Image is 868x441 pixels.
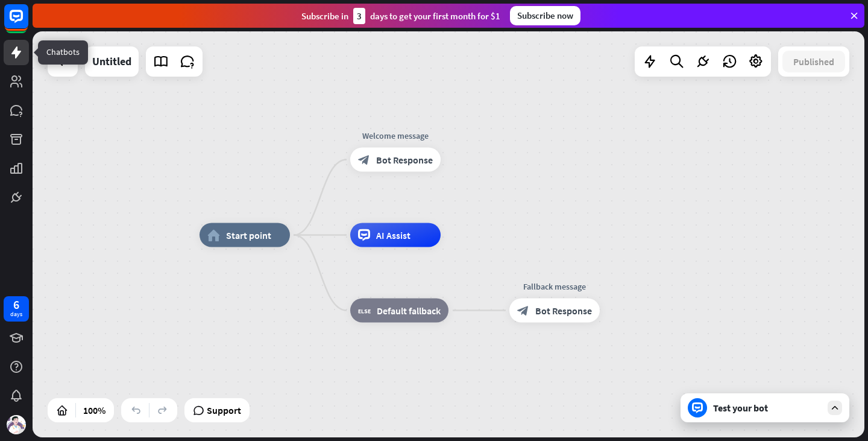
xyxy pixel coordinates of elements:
div: Welcome message [341,130,450,142]
span: Bot Response [376,154,433,166]
div: Test your bot [713,402,822,414]
div: days [10,310,22,319]
i: block_fallback [358,305,371,317]
div: Subscribe now [510,6,580,25]
span: Bot Response [535,305,592,317]
span: Default fallback [377,305,441,317]
div: 100% [80,401,109,420]
div: Subscribe in days to get your first month for $1 [301,8,500,24]
span: AI Assist [376,229,410,241]
i: block_bot_response [358,154,370,166]
button: Published [782,51,845,72]
span: Start point [226,229,271,241]
a: 6 days [4,296,29,322]
i: home_2 [207,229,220,241]
div: Fallback message [500,281,609,293]
div: Untitled [92,46,131,77]
i: block_bot_response [517,305,529,317]
div: 3 [353,8,365,24]
button: Open LiveChat chat widget [10,5,46,41]
span: Support [207,401,241,420]
div: 6 [13,299,19,310]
